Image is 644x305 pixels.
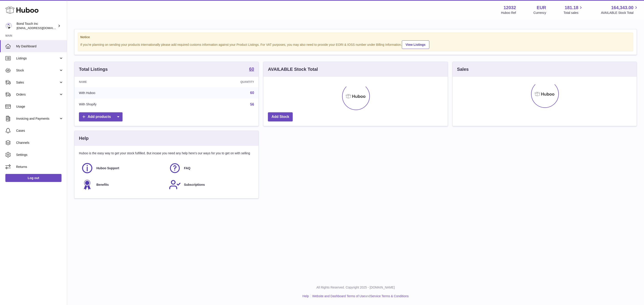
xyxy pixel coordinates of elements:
[80,35,631,39] strong: Notice
[457,66,469,72] h3: Sales
[249,67,254,72] a: 60
[16,68,59,73] span: Stock
[17,22,57,30] div: Bond Touch Inc
[504,5,516,11] strong: 12032
[16,80,59,85] span: Sales
[16,165,64,169] span: Returns
[402,40,429,49] a: View Listings
[71,285,640,290] p: All Rights Reserved. Copyright 2025 - [DOMAIN_NAME]
[268,112,293,121] a: Add Stock
[174,77,258,87] th: Quantity
[79,112,123,121] a: Add products
[80,40,631,49] div: If you're planning on sending your products internationally please add required customs informati...
[81,162,164,174] a: Huboo Support
[74,87,174,99] td: With Huboo
[5,23,12,29] img: logistics@bond-touch.com
[17,26,66,30] span: [EMAIL_ADDRESS][DOMAIN_NAME]
[16,56,59,61] span: Listings
[79,135,89,141] h3: Help
[74,99,174,110] td: With Shopify
[169,179,252,191] a: Subscriptions
[250,91,254,95] a: 60
[16,153,64,157] span: Settings
[184,166,191,170] span: FAQ
[534,11,546,15] div: Currency
[79,151,254,155] p: Huboo is the easy way to get your stock fulfilled. But incase you need any help here's our ways f...
[16,129,64,133] span: Cases
[370,294,409,298] a: Service Terms & Conditions
[16,92,59,97] span: Orders
[169,162,252,174] a: FAQ
[16,44,64,48] span: My Dashboard
[249,67,254,71] strong: 60
[611,5,633,11] span: 164,343.00
[501,11,516,15] div: Huboo Ref
[16,104,64,109] span: Usage
[5,174,61,182] a: Log out
[16,141,64,145] span: Channels
[81,179,164,191] a: Benefits
[537,5,546,11] strong: EUR
[563,11,583,15] span: Total sales
[312,294,365,298] a: Website and Dashboard Terms of Use
[96,166,119,170] span: Huboo Support
[563,5,583,15] a: 181.18 Total sales
[565,5,578,11] span: 181.18
[311,294,409,298] li: and
[601,5,639,15] a: 164,343.00 AVAILABLE Stock Total
[74,77,174,87] th: Name
[96,183,109,187] span: Benefits
[16,117,59,121] span: Invoicing and Payments
[79,66,108,72] h3: Total Listings
[303,294,309,298] a: Help
[601,11,639,15] span: AVAILABLE Stock Total
[184,183,205,187] span: Subscriptions
[268,66,318,72] h3: AVAILABLE Stock Total
[250,102,254,106] a: 56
